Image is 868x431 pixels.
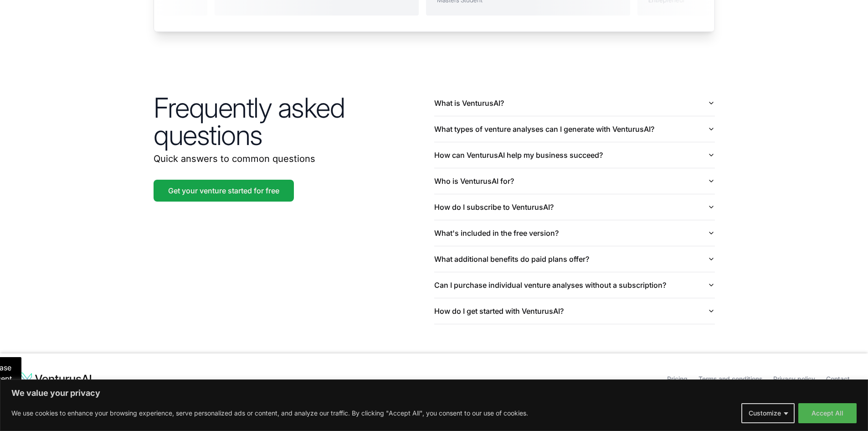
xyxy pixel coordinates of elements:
p: We value your privacy [11,388,857,399]
p: Quick answers to common questions [154,152,434,165]
button: Can I purchase individual venture analyses without a subscription? [434,272,715,298]
a: Contact [826,375,850,383]
a: Get your venture started for free [154,180,294,202]
button: What additional benefits do paid plans offer? [434,246,715,272]
button: What is VenturusAI? [434,90,715,116]
button: Customize [741,403,795,423]
img: logo [18,372,92,386]
a: Terms and conditions [699,375,762,383]
a: Privacy policy [773,375,815,383]
h2: Frequently asked questions [154,94,434,149]
button: What's included in the free version? [434,220,715,246]
a: Pricing [667,375,688,383]
button: How do I subscribe to VenturusAI? [434,194,715,220]
button: What types of venture analyses can I generate with VenturusAI? [434,116,715,142]
button: Who is VenturusAI for? [434,168,715,194]
button: How do I get started with VenturusAI? [434,298,715,324]
button: How can VenturusAI help my business succeed? [434,142,715,168]
button: Accept All [798,403,857,423]
p: We use cookies to enhance your browsing experience, serve personalized ads or content, and analyz... [11,408,528,419]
